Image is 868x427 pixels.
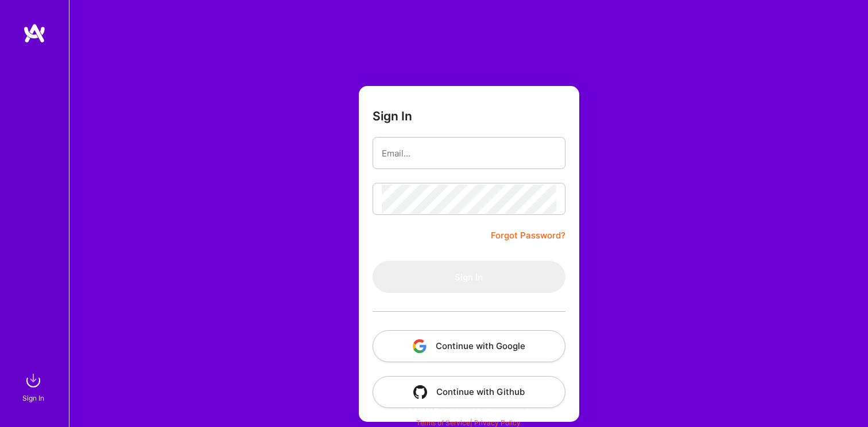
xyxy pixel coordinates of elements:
img: sign in [22,369,45,392]
a: Forgot Password? [491,229,565,242]
img: logo [23,23,46,44]
span: | [416,418,521,427]
a: Privacy Policy [474,418,521,427]
button: Continue with Google [373,330,565,362]
div: Sign In [22,392,44,404]
button: Continue with Github [373,376,565,408]
a: Terms of Service [416,418,470,427]
h3: Sign In [373,109,412,123]
img: icon [413,339,427,353]
div: © 2025 ATeams Inc., All rights reserved. [69,396,868,425]
input: Email... [382,139,556,168]
a: sign inSign In [24,369,45,404]
button: Sign In [373,261,565,293]
img: icon [413,385,427,399]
